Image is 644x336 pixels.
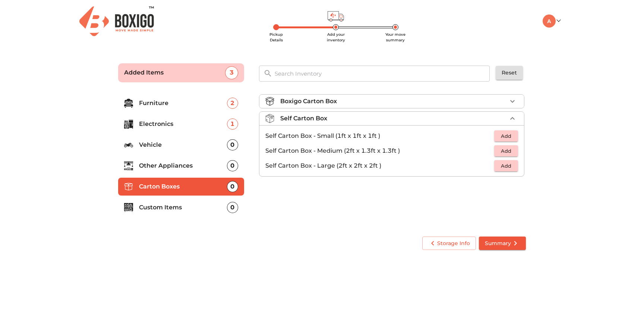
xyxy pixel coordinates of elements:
[139,182,227,191] p: Carton Boxes
[494,160,518,172] button: Add
[265,161,494,170] p: Self Carton Box - Large (2ft x 2ft x 2ft )
[139,99,227,108] p: Furniture
[496,66,523,80] button: Reset
[227,160,238,171] div: 0
[479,237,526,250] button: Summary
[265,146,494,155] p: Self Carton Box - Medium (2ft x 1.3ft x 1.3ft )
[280,114,327,123] p: Self Carton Box
[139,140,227,149] p: Vehicle
[265,131,494,140] p: Self Carton Box - Small (1ft x 1ft x 1ft )
[494,130,518,142] button: Add
[265,114,274,123] img: self_carton_box
[269,32,283,42] span: Pickup Details
[485,239,520,248] span: Summary
[79,6,154,36] img: Boxigo
[265,97,274,106] img: boxigo_carton_box
[498,147,514,155] span: Add
[494,145,518,157] button: Add
[498,132,514,140] span: Add
[227,139,238,150] div: 0
[280,97,337,106] p: Boxigo Carton Box
[227,202,238,213] div: 0
[270,66,495,82] input: Search Inventory
[139,161,227,170] p: Other Appliances
[139,120,227,129] p: Electronics
[385,32,405,42] span: Your move summary
[139,203,227,212] p: Custom Items
[124,68,225,77] p: Added Items
[422,237,476,250] button: Storage Info
[502,68,517,77] span: Reset
[227,181,238,192] div: 0
[225,66,238,79] div: 3
[227,118,238,130] div: 1
[327,32,345,42] span: Add your inventory
[498,162,514,170] span: Add
[428,239,470,248] span: Storage Info
[227,98,238,109] div: 2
